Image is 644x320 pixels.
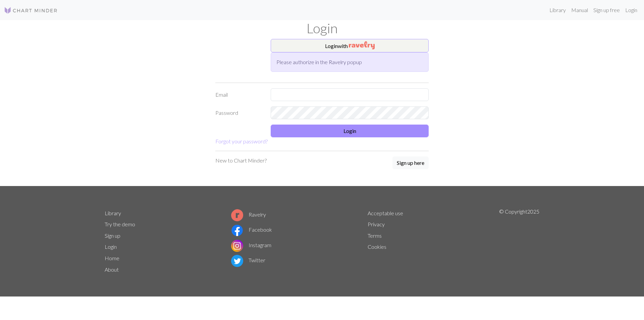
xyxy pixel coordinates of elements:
img: Ravelry logo [231,209,243,221]
a: Forgot your password? [215,138,268,144]
a: Terms [368,232,382,239]
button: Sign up here [392,156,429,169]
a: Sign up free [591,3,623,17]
a: Ravelry [231,211,266,218]
a: Library [105,210,121,216]
a: Sign up [105,232,120,239]
a: Library [547,3,569,17]
a: About [105,266,119,273]
button: Loginwith [271,39,429,52]
button: Login [271,125,429,137]
a: Privacy [368,221,385,227]
a: Facebook [231,226,272,233]
a: Login [623,3,640,17]
a: Login [105,243,117,250]
a: Home [105,255,119,261]
img: Ravelry [349,41,375,49]
img: Logo [4,6,58,14]
a: Acceptable use [368,210,403,216]
p: New to Chart Minder? [215,156,267,165]
h1: Login [101,20,543,36]
div: Please authorize in the Ravelry popup [271,52,429,72]
img: Facebook logo [231,224,243,236]
a: Cookies [368,243,386,250]
label: Email [211,88,267,101]
label: Password [211,106,267,119]
p: © Copyright 2025 [499,208,539,275]
a: Try the demo [105,221,135,227]
img: Twitter logo [231,255,243,267]
a: Twitter [231,257,265,263]
a: Instagram [231,242,271,248]
a: Manual [569,3,591,17]
img: Instagram logo [231,240,243,252]
a: Sign up here [392,156,429,170]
